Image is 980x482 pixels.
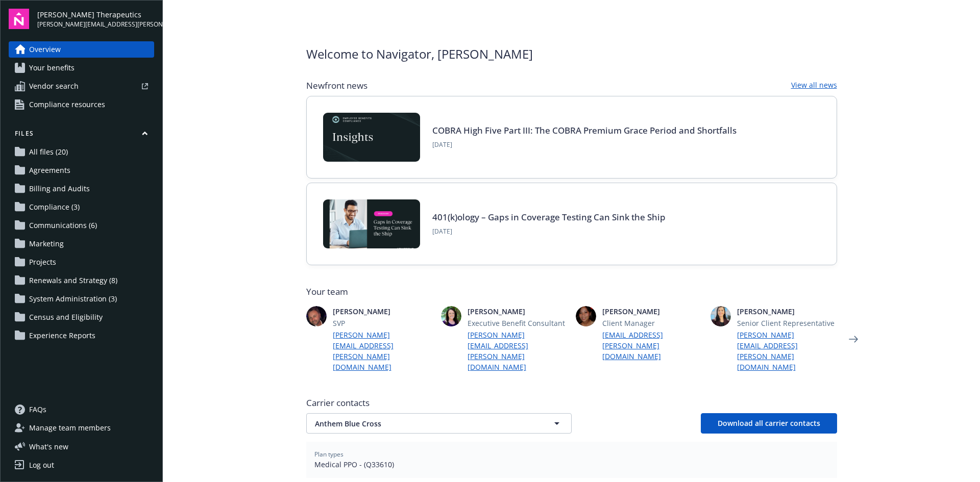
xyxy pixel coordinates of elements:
[9,162,154,179] a: Agreements
[306,413,572,434] button: Anthem Blue Cross
[29,401,46,418] span: FAQs
[9,96,154,113] a: Compliance resources
[468,329,568,372] a: [PERSON_NAME][EMAIL_ADDRESS][PERSON_NAME][DOMAIN_NAME]
[9,291,154,307] a: System Administration (3)
[29,254,56,270] span: Projects
[468,318,568,328] span: Executive Benefit Consultant
[29,162,70,179] span: Agreements
[314,450,829,459] span: Plan types
[9,401,154,418] a: FAQs
[737,329,837,372] a: [PERSON_NAME][EMAIL_ADDRESS][PERSON_NAME][DOMAIN_NAME]
[9,327,154,344] a: Experience Reports
[9,41,154,58] a: Overview
[9,236,154,252] a: Marketing
[306,306,327,326] img: photo
[9,420,154,436] a: Manage team members
[432,227,666,236] span: [DATE]
[576,306,596,326] img: photo
[432,124,737,136] a: COBRA High Five Part III: The COBRA Premium Grace Period and Shortfalls
[9,309,154,325] a: Census and Eligibility
[845,331,862,347] a: Next
[29,457,54,473] div: Log out
[9,217,154,234] a: Communications (6)
[29,327,95,344] span: Experience Reports
[333,306,433,317] span: [PERSON_NAME]
[9,272,154,289] a: Renewals and Strategy (8)
[333,329,433,372] a: [PERSON_NAME][EMAIL_ADDRESS][PERSON_NAME][DOMAIN_NAME]
[602,306,702,317] span: [PERSON_NAME]
[441,306,461,326] img: photo
[323,113,420,162] img: Card Image - EB Compliance Insights.png
[29,144,68,160] span: All files (20)
[9,129,154,142] button: Files
[701,413,837,434] button: Download all carrier contacts
[29,236,64,252] span: Marketing
[9,181,154,197] a: Billing and Audits
[306,397,837,409] span: Carrier contacts
[29,272,117,289] span: Renewals and Strategy (8)
[737,318,837,328] span: Senior Client Representative
[9,199,154,215] a: Compliance (3)
[602,318,702,328] span: Client Manager
[37,20,154,29] span: [PERSON_NAME][EMAIL_ADDRESS][PERSON_NAME][DOMAIN_NAME]
[37,9,154,20] span: [PERSON_NAME] Therapeutics
[9,441,85,452] button: What's new
[737,306,837,317] span: [PERSON_NAME]
[29,217,97,234] span: Communications (6)
[9,78,154,94] a: Vendor search
[29,309,103,325] span: Census and Eligibility
[306,80,367,92] span: Newfront news
[323,199,420,248] img: Card Image - 401kology - Gaps in Coverage Testing - 08-27-25.jpg
[9,144,154,160] a: All files (20)
[9,254,154,270] a: Projects
[333,318,433,328] span: SVP
[468,306,568,317] span: [PERSON_NAME]
[29,181,90,197] span: Billing and Audits
[37,9,154,29] button: [PERSON_NAME] Therapeutics[PERSON_NAME][EMAIL_ADDRESS][PERSON_NAME][DOMAIN_NAME]
[710,306,731,326] img: photo
[602,329,702,362] a: [EMAIL_ADDRESS][PERSON_NAME][DOMAIN_NAME]
[29,199,80,215] span: Compliance (3)
[29,60,75,76] span: Your benefits
[306,45,533,63] span: Welcome to Navigator , [PERSON_NAME]
[432,211,666,223] a: 401(k)ology – Gaps in Coverage Testing Can Sink the Ship
[29,78,79,94] span: Vendor search
[29,291,117,307] span: System Administration (3)
[432,140,737,149] span: [DATE]
[29,96,105,113] span: Compliance resources
[9,60,154,76] a: Your benefits
[314,459,829,470] span: Medical PPO - (Q33610)
[791,80,837,92] a: View all news
[29,41,61,58] span: Overview
[718,418,820,428] span: Download all carrier contacts
[306,286,837,298] span: Your team
[29,441,68,452] span: What ' s new
[315,418,527,429] span: Anthem Blue Cross
[9,9,29,29] img: navigator-logo.svg
[29,420,111,436] span: Manage team members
